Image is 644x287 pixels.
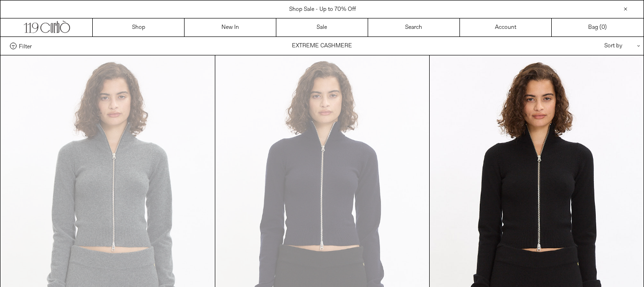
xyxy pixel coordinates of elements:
a: Sale [276,18,368,36]
a: Shop Sale - Up to 70% Off [289,6,356,13]
a: Account [460,18,552,36]
a: Search [368,18,460,36]
a: Shop [93,18,185,36]
a: Bag () [552,18,644,36]
span: ) [601,23,607,32]
a: New In [185,18,276,36]
span: 0 [601,24,605,31]
div: Sort by [549,37,634,55]
span: Filter [19,43,32,49]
